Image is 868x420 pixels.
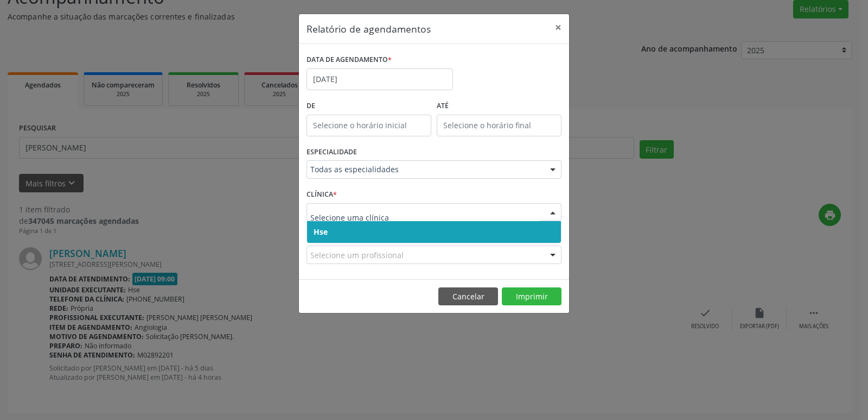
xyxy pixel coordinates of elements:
[307,68,453,90] input: Selecione uma data ou intervalo
[307,186,337,203] label: CLÍNICA
[437,115,561,136] input: Selecione o horário final
[310,207,539,229] input: Selecione uma clínica
[502,287,561,306] button: Imprimir
[307,52,392,68] label: DATA DE AGENDAMENTO
[307,22,431,36] h5: Relatório de agendamentos
[307,98,431,115] label: De
[307,115,431,136] input: Selecione o horário inicial
[307,144,357,161] label: ESPECIALIDADE
[310,249,404,261] span: Selecione um profissional
[437,98,561,115] label: ATÉ
[547,14,569,41] button: Close
[314,227,328,237] span: Hse
[438,287,498,306] button: Cancelar
[310,164,539,175] span: Todas as especialidades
